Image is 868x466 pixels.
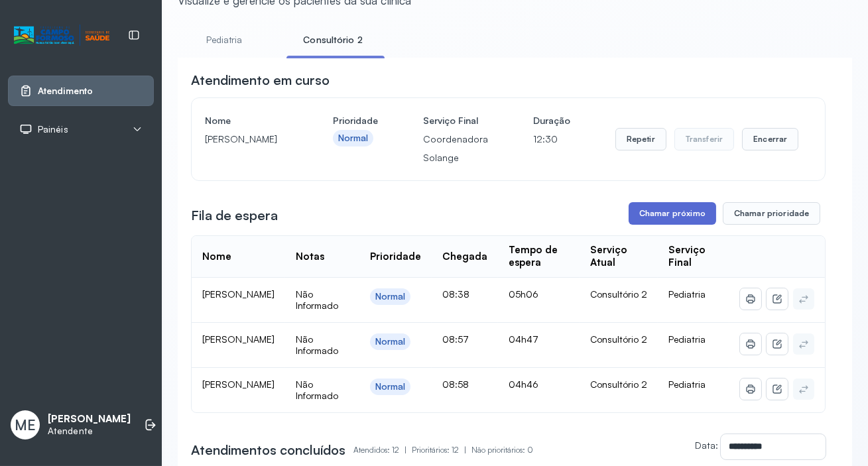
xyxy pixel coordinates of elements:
[286,29,379,51] a: Consultório 2
[442,251,487,263] div: Chegada
[296,333,338,357] span: Não Informado
[338,133,369,144] div: Normal
[590,244,647,269] div: Serviço Atual
[38,86,93,97] span: Atendimento
[19,84,143,97] a: Atendimento
[471,441,533,459] p: Não prioritários: 0
[375,291,406,302] div: Normal
[723,202,821,225] button: Chamar prioridade
[296,379,338,402] span: Não Informado
[442,288,469,300] span: 08:38
[423,130,488,167] p: Coordenadora Solange
[48,413,131,426] p: [PERSON_NAME]
[668,379,706,390] span: Pediatria
[442,333,469,345] span: 08:57
[742,128,798,150] button: Encerrar
[590,288,647,300] div: Consultório 2
[191,441,345,459] h3: Atendimentos concluídos
[202,251,231,263] div: Nome
[178,29,271,51] a: Pediatria
[533,130,570,148] p: 12:30
[668,288,706,300] span: Pediatria
[423,111,488,130] h4: Serviço Final
[205,130,288,148] p: [PERSON_NAME]
[404,445,406,455] span: |
[375,381,406,392] div: Normal
[533,111,570,130] h4: Duração
[695,439,718,451] label: Data:
[668,244,719,269] div: Serviço Final
[333,111,378,130] h4: Prioridade
[509,244,569,269] div: Tempo de espera
[296,251,324,263] div: Notas
[464,445,466,455] span: |
[509,288,538,300] span: 05h06
[205,111,288,130] h4: Nome
[590,333,647,345] div: Consultório 2
[38,124,68,135] span: Painéis
[509,379,538,390] span: 04h46
[202,379,275,390] span: [PERSON_NAME]
[370,251,421,263] div: Prioridade
[674,128,735,150] button: Transferir
[615,128,666,150] button: Repetir
[191,71,330,89] h3: Atendimento em curso
[14,25,109,46] img: Logotipo do estabelecimento
[296,288,338,312] span: Não Informado
[442,379,469,390] span: 08:58
[590,379,647,390] div: Consultório 2
[412,441,471,459] p: Prioritários: 12
[202,333,275,345] span: [PERSON_NAME]
[353,441,412,459] p: Atendidos: 12
[191,206,278,225] h3: Fila de espera
[629,202,716,225] button: Chamar próximo
[509,333,538,345] span: 04h47
[375,336,406,347] div: Normal
[48,426,131,437] p: Atendente
[668,333,706,345] span: Pediatria
[202,288,275,300] span: [PERSON_NAME]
